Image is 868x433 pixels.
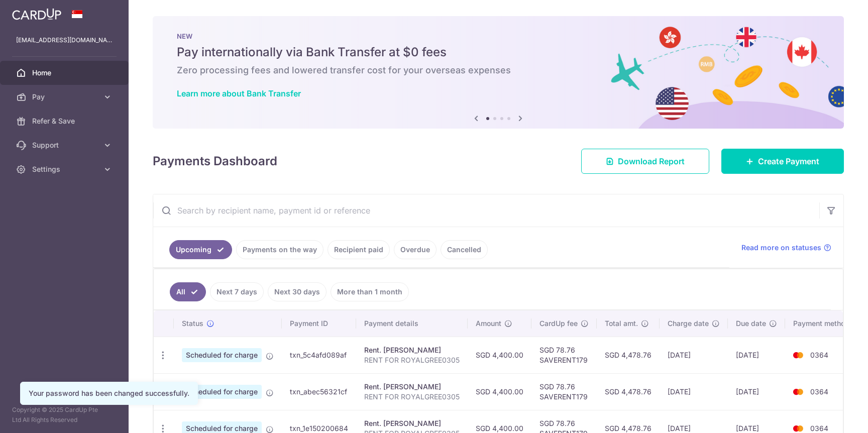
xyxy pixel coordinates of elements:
[660,337,728,373] td: [DATE]
[282,310,356,337] th: Payment ID
[468,373,531,410] td: SGD 4,400.00
[153,152,277,170] h4: Payments Dashboard
[618,155,685,167] span: Download Report
[32,68,98,78] span: Home
[236,240,323,259] a: Payments on the way
[282,337,356,373] td: txn_5c4afd089af
[182,385,262,399] span: Scheduled for charge
[331,282,409,301] a: More than 1 month
[32,140,98,150] span: Support
[169,240,232,259] a: Upcoming
[210,282,264,301] a: Next 7 days
[182,348,262,362] span: Scheduled for charge
[364,382,460,392] div: Rent. [PERSON_NAME]
[785,310,861,337] th: Payment method
[32,164,98,174] span: Settings
[605,318,638,329] span: Total amt.
[741,243,821,253] span: Read more on statuses
[29,388,189,398] div: Your password has been changed successfully.
[721,149,844,174] a: Create Payment
[660,373,728,410] td: [DATE]
[177,88,301,98] a: Learn more about Bank Transfer
[810,424,828,432] span: 0364
[16,35,113,45] p: [EMAIL_ADDRESS][DOMAIN_NAME]
[531,373,597,410] td: SGD 78.76 SAVERENT179
[788,349,808,361] img: Bank Card
[597,337,660,373] td: SGD 4,478.76
[728,373,785,410] td: [DATE]
[182,318,203,329] span: Status
[394,240,437,259] a: Overdue
[476,318,501,329] span: Amount
[282,373,356,410] td: txn_abec56321cf
[539,318,578,329] span: CardUp fee
[364,392,460,402] p: RENT FOR ROYALGREE0305
[810,351,828,359] span: 0364
[32,116,98,126] span: Refer & Save
[668,318,709,329] span: Charge date
[810,387,828,396] span: 0364
[32,92,98,102] span: Pay
[531,337,597,373] td: SGD 78.76 SAVERENT179
[268,282,327,301] a: Next 30 days
[153,194,819,227] input: Search by recipient name, payment id or reference
[741,243,831,253] a: Read more on statuses
[356,310,468,337] th: Payment details
[89,7,110,16] span: Help
[758,155,819,167] span: Create Payment
[177,64,820,76] h6: Zero processing fees and lowered transfer cost for your overseas expenses
[177,44,820,60] h5: Pay internationally via Bank Transfer at $0 fees
[170,282,206,301] a: All
[153,16,844,129] img: Bank transfer banner
[468,337,531,373] td: SGD 4,400.00
[177,32,820,40] p: NEW
[328,240,390,259] a: Recipient paid
[581,149,709,174] a: Download Report
[364,418,460,428] div: Rent. [PERSON_NAME]
[788,386,808,398] img: Bank Card
[728,337,785,373] td: [DATE]
[736,318,766,329] span: Due date
[364,355,460,365] p: RENT FOR ROYALGREE0305
[364,345,460,355] div: Rent. [PERSON_NAME]
[441,240,488,259] a: Cancelled
[12,8,61,20] img: CardUp
[597,373,660,410] td: SGD 4,478.76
